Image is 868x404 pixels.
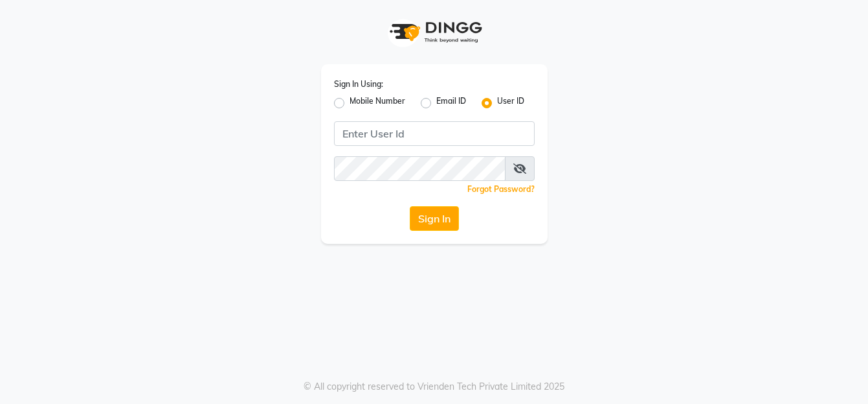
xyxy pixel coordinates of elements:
label: Mobile Number [350,95,405,111]
input: Username [334,156,506,181]
a: Forgot Password? [467,184,535,194]
label: Sign In Using: [334,78,383,90]
img: logo1.svg [383,13,486,51]
button: Sign In [410,206,459,231]
input: Username [334,121,535,146]
label: User ID [497,95,524,111]
label: Email ID [436,95,466,111]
